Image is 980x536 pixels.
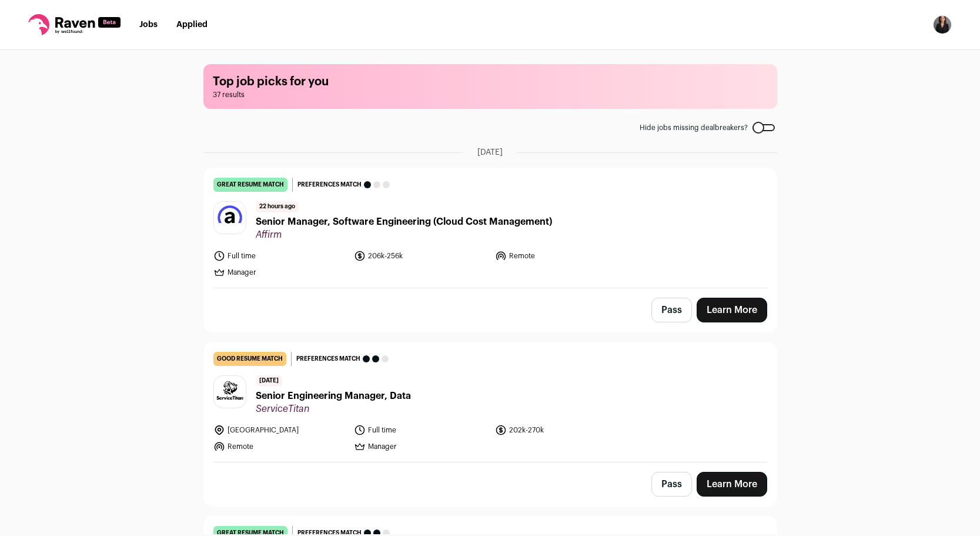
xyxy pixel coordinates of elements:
a: Learn More [697,298,767,322]
div: good resume match [213,352,286,366]
span: Hide jobs missing dealbreakers? [640,123,748,132]
img: b8aebdd1f910e78187220eb90cc21d50074b3a99d53b240b52f0c4a299e1e609.jpg [214,202,246,234]
a: Learn More [697,472,767,497]
span: Preferences match [296,353,360,365]
img: 11746653-medium_jpg [933,15,952,34]
li: [GEOGRAPHIC_DATA] [213,424,347,436]
span: Preferences match [297,179,362,191]
a: great resume match Preferences match 22 hours ago Senior Manager, Software Engineering (Cloud Cos... [204,168,777,288]
button: Pass [651,298,692,322]
span: [DATE] [477,147,503,158]
h1: Top job picks for you [213,74,768,90]
span: [DATE] [256,375,282,387]
img: 904cd390969cbc9b1968fb42a9ddc32a5c0bc9de3fa9900a00b107ae02b2c7c0.png [214,378,246,406]
button: Pass [651,472,692,497]
a: Applied [176,21,208,29]
span: Senior Manager, Software Engineering (Cloud Cost Management) [256,215,552,229]
li: 202k-270k [495,424,629,436]
li: Manager [354,441,488,452]
a: good resume match Preferences match [DATE] Senior Engineering Manager, Data ServiceTitan [GEOGRAP... [204,342,777,462]
li: 206k-256k [354,250,488,262]
li: Full time [213,250,347,262]
li: Remote [495,250,629,262]
li: Remote [213,441,347,452]
span: 22 hours ago [256,201,299,212]
div: great resume match [213,178,287,192]
span: ServiceTitan [256,403,411,415]
li: Manager [213,267,347,278]
button: Open dropdown [933,15,952,34]
span: Affirm [256,229,552,241]
a: Jobs [139,21,158,29]
li: Full time [354,424,488,436]
span: Senior Engineering Manager, Data [256,389,411,403]
span: 37 results [213,90,768,99]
